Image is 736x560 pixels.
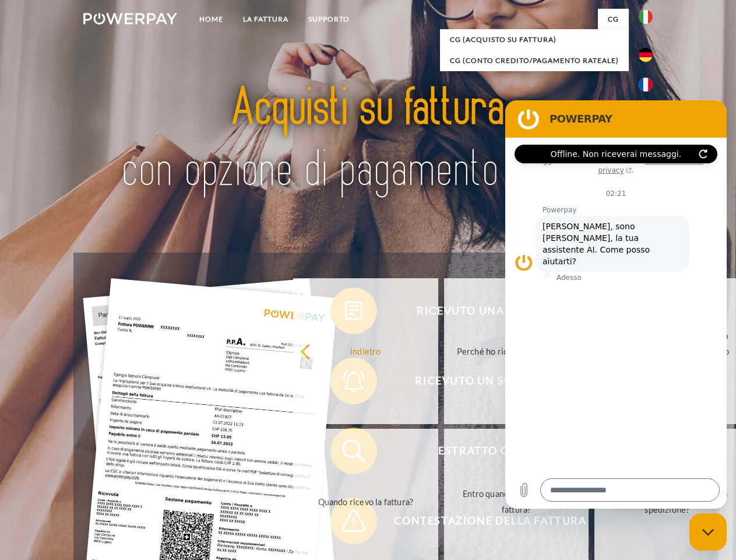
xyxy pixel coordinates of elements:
a: Supporto [298,9,360,30]
img: de [639,48,653,62]
a: CG (Acquisto su fattura) [440,29,629,50]
a: Home [189,9,233,30]
iframe: Pulsante per aprire la finestra di messaggistica, conversazione in corso [689,513,727,551]
a: CG [598,9,629,30]
a: LA FATTURA [233,9,298,30]
img: it [639,10,653,24]
div: Perché ho ricevuto una fattura? [451,343,582,359]
img: title-powerpay_it.svg [111,56,625,223]
a: CG (Conto Credito/Pagamento rateale) [440,50,629,71]
div: indietro [300,343,431,359]
div: Entro quando devo pagare la fattura? [451,486,582,517]
iframe: Finestra di messaggistica [505,100,727,509]
img: fr [639,78,653,92]
div: Quando ricevo la fattura? [300,494,431,509]
img: logo-powerpay-white.svg [83,13,177,24]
